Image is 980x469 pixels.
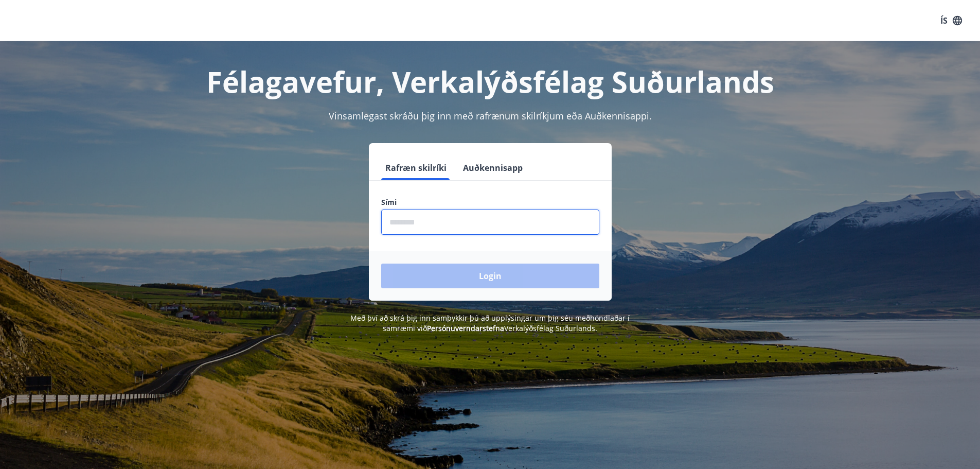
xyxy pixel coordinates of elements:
[935,11,968,30] button: ÍS
[381,155,451,180] button: Rafræn skilríki
[459,155,527,180] button: Auðkennisapp
[350,313,630,333] span: Með því að skrá þig inn samþykkir þú að upplýsingar um þig séu meðhöndlaðar í samræmi við Verkalý...
[329,110,652,122] span: Vinsamlegast skráðu þig inn með rafrænum skilríkjum eða Auðkennisappi.
[427,323,504,333] a: Persónuverndarstefna
[381,197,599,207] label: Sími
[132,62,848,101] h1: Félagavefur, Verkalýðsfélag Suðurlands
